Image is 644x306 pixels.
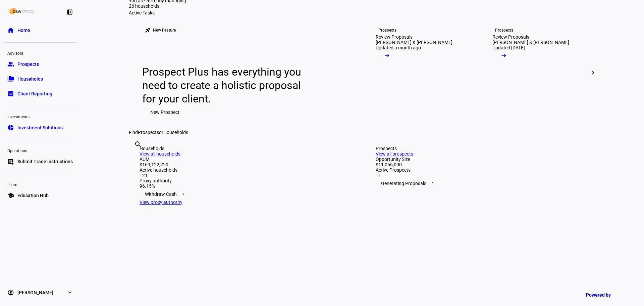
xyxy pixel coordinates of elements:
span: Education Hub [17,192,49,199]
div: Prospects [376,146,585,151]
a: pie_chartInvestment Solutions [4,121,76,134]
span: Home [17,27,30,34]
a: ProspectsReview Proposals[PERSON_NAME] & [PERSON_NAME]Updated a month ago [365,15,476,130]
div: $169,122,220 [140,162,349,167]
eth-mat-symbol: folder_copy [7,76,14,82]
div: Proxy authority [140,178,349,183]
a: homeHome [4,24,76,37]
span: 1 [430,181,436,186]
div: Find or [129,130,596,135]
div: Investments [4,112,76,121]
input: Enter name of prospect or household [134,149,136,158]
a: bid_landscapeClient Reporting [4,87,76,100]
span: Client Reporting [17,90,52,97]
span: Households [17,76,43,82]
div: [PERSON_NAME] & [PERSON_NAME] [376,40,452,45]
eth-mat-symbol: expand_more [66,289,73,296]
mat-icon: arrow_right_alt [384,52,390,59]
div: Operations [4,145,76,155]
div: Active households [140,167,349,173]
div: Updated [DATE] [492,45,525,50]
span: Prospects [138,130,159,135]
a: View all households [140,151,180,157]
div: Prospects [378,28,396,33]
span: Investment Solutions [17,124,63,131]
div: 121 [140,173,349,178]
mat-icon: rocket_launch [145,28,150,33]
a: folder_copyHouseholds [4,72,76,86]
span: Submit Trade Instructions [17,158,73,165]
eth-mat-symbol: school [7,192,14,199]
eth-mat-symbol: list_alt_add [7,158,14,165]
div: Generating Proposals [376,178,585,189]
div: 26 households [129,3,196,10]
div: 11 [376,173,585,178]
div: Prospects [495,28,513,33]
div: AUM [140,157,349,162]
div: Prospect Plus has everything you need to create a holistic proposal for your client. [142,65,308,105]
eth-mat-symbol: bid_landscape [7,90,14,97]
span: Prospects [17,61,39,68]
span: Households [163,130,188,135]
eth-mat-symbol: pie_chart [7,124,14,131]
div: Updated a month ago [376,45,421,50]
a: groupProspects [4,57,76,71]
div: Active Prospects [376,167,585,173]
div: Learn [4,179,76,189]
span: 2 [181,191,186,197]
div: $11,056,000 [376,162,585,167]
button: New Prospect [142,105,187,119]
a: View all prospects [376,151,413,157]
div: 96.15% [140,183,349,189]
div: Opportunity Size [376,157,585,162]
div: Review Proposals [376,34,413,40]
a: Powered by [583,289,634,301]
a: ProspectsReview Proposals[PERSON_NAME] & [PERSON_NAME]Updated [DATE] [482,15,593,130]
div: New Feature [153,28,176,33]
mat-icon: chevron_right [589,69,597,77]
span: New Prospect [150,105,179,119]
mat-icon: search [134,140,142,148]
eth-mat-symbol: group [7,61,14,68]
eth-mat-symbol: left_panel_close [66,9,73,15]
eth-mat-symbol: home [7,27,14,34]
mat-icon: arrow_right_alt [500,52,507,59]
eth-mat-symbol: account_circle [7,289,14,296]
span: [PERSON_NAME] [17,289,53,296]
a: View proxy authority [140,200,182,205]
div: Withdraw Cash [140,189,349,200]
div: Households [140,146,349,151]
div: Active Tasks [129,10,596,15]
div: Advisors [4,48,76,57]
div: [PERSON_NAME] & [PERSON_NAME] [492,40,569,45]
div: Review Proposals [492,34,529,40]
